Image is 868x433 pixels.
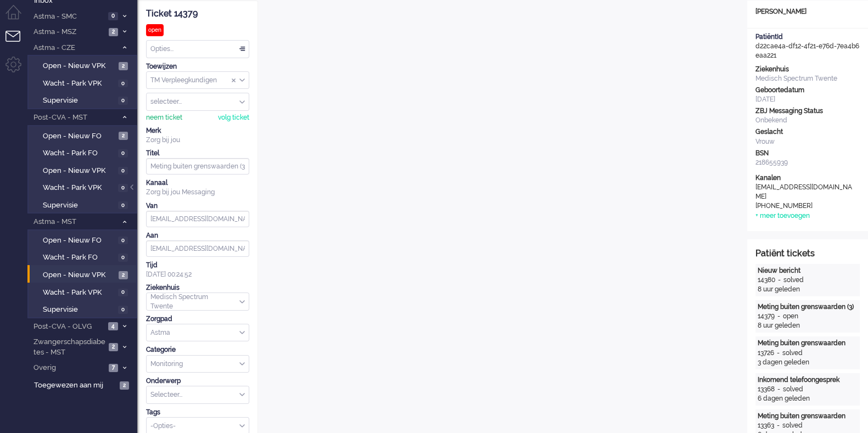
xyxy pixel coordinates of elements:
div: BSN [755,149,860,158]
div: Onbekend [755,116,860,125]
span: 0 [118,167,128,175]
span: Wacht - Park FO [43,148,115,159]
div: Merk [146,126,249,136]
span: 0 [118,306,128,314]
div: solved [783,385,803,394]
div: solved [783,275,804,285]
div: - [774,348,782,358]
div: open [146,24,164,36]
div: PatiëntId [755,32,860,42]
div: Inkomend telefoongesprek [758,375,858,385]
span: Wacht - Park VPK [43,78,115,89]
div: Geboortedatum [755,86,860,95]
div: neem ticket [146,113,182,122]
li: Admin menu [5,57,30,81]
span: Open - Nieuw VPK [43,61,116,71]
body: Rich Text Area. Press ALT-0 for help. [4,4,469,24]
div: solved [782,348,803,358]
div: Meting buiten grenswaarden (3) [758,302,858,312]
span: Astma - MST [32,217,117,227]
span: 2 [109,343,118,351]
div: 218655939 [755,158,860,167]
span: 2 [119,62,128,70]
span: Toegewezen aan mij [34,380,116,391]
div: Zorg bij jou Messaging [146,188,249,197]
li: Tickets menu [5,31,30,55]
div: 3 dagen geleden [758,358,858,367]
div: Patiënt tickets [755,248,860,260]
div: - [775,385,783,394]
a: Open - Nieuw VPK 2 [32,268,136,280]
a: Open - Nieuw VPK 2 [32,59,136,71]
a: Wacht - Park FO 0 [32,147,136,159]
div: 13363 [758,421,774,430]
div: Kanaal [146,178,249,188]
a: Supervisie 0 [32,303,136,315]
div: + meer toevoegen [755,211,810,221]
span: 2 [109,28,118,36]
span: Open - Nieuw FO [43,235,115,246]
div: open [783,312,798,321]
div: 8 uur geleden [758,321,858,330]
div: Nieuw bericht [758,266,858,275]
span: Zwangerschapsdiabetes - MST [32,337,105,357]
div: Assign User [146,93,249,111]
span: 0 [118,289,128,297]
div: 6 dagen geleden [758,394,858,403]
div: 8 uur geleden [758,285,858,294]
span: Wacht - Park VPK [43,288,115,298]
div: - [775,312,783,321]
div: [DATE] [755,95,860,104]
div: Medisch Spectrum Twente [755,74,860,83]
a: Supervisie 0 [32,199,136,211]
div: 13368 [758,385,775,394]
div: Assign Group [146,71,249,89]
div: - [775,275,783,285]
div: 13726 [758,348,774,358]
div: Zorg bij jou [146,136,249,145]
span: Astma - MSZ [32,27,105,37]
div: Onderwerp [146,376,249,386]
a: Open - Nieuw FO 0 [32,234,136,246]
div: Aan [146,231,249,240]
div: 14379 [758,312,775,321]
span: Post-CVA - OLVG [32,322,105,332]
div: solved [782,421,803,430]
span: Astma - SMC [32,12,105,22]
div: Vrouw [755,137,860,147]
div: Van [146,201,249,211]
span: Post-CVA - MST [32,113,117,123]
li: Dashboard menu [5,5,30,30]
a: Toegewezen aan mij 2 [32,379,137,391]
div: d22cae4a-df12-4f21-e76d-7ea4b6eaa221 [747,32,868,60]
span: 2 [119,132,128,140]
span: 0 [108,12,118,20]
span: Open - Nieuw FO [43,131,116,142]
span: 0 [118,97,128,105]
div: Titel [146,149,249,158]
div: Toewijzen [146,62,249,71]
a: Supervisie 0 [32,94,136,106]
span: Supervisie [43,305,115,315]
span: 0 [118,80,128,88]
span: Wacht - Park FO [43,252,115,263]
div: [DATE] 00:24:52 [146,261,249,279]
span: Open - Nieuw VPK [43,270,116,280]
div: Tijd [146,261,249,270]
span: 7 [109,364,118,372]
div: Meting buiten grenswaarden [758,412,858,421]
div: ZBJ Messaging Status [755,106,860,116]
div: Meting buiten grenswaarden [758,339,858,348]
span: 2 [120,381,129,390]
a: Wacht - Park VPK 0 [32,77,136,89]
div: volg ticket [218,113,249,122]
div: Zorgpad [146,314,249,324]
span: 4 [108,322,118,330]
span: 0 [118,149,128,158]
span: 2 [119,271,128,279]
a: Wacht - Park VPK 0 [32,286,136,298]
a: Wacht - Park VPK 0 [32,181,136,193]
span: Supervisie [43,200,115,211]
div: Ziekenhuis [755,65,860,74]
span: Supervisie [43,95,115,106]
